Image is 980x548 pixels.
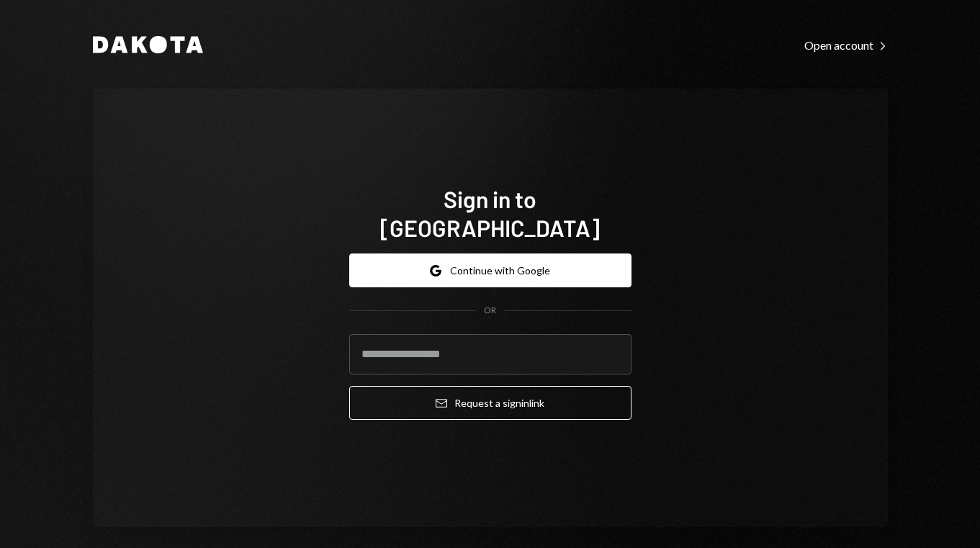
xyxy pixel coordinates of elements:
button: Continue with Google [349,253,631,287]
button: Request a signinlink [349,386,631,420]
a: Open account [804,37,888,53]
div: OR [484,305,496,317]
h1: Sign in to [GEOGRAPHIC_DATA] [349,184,631,242]
div: Open account [804,38,888,53]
